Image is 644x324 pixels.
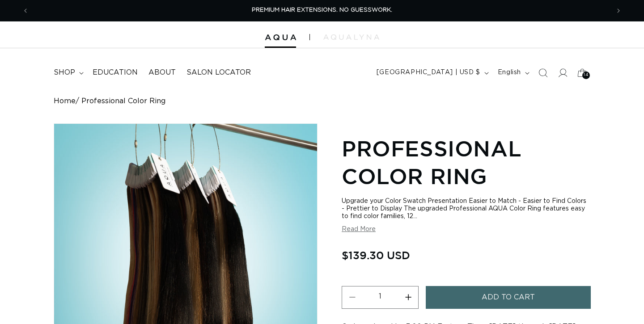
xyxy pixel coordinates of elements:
div: Upgrade your Color Swatch Presentation Easier to Match - Easier to Find Colors - Prettier to Disp... [342,198,590,220]
span: Professional Color Ring [81,97,165,105]
img: Aqua Hair Extensions [265,34,296,41]
a: Home [54,97,76,105]
a: Education [87,63,143,83]
span: Add to cart [482,286,535,309]
span: PREMIUM HAIR EXTENSIONS. NO GUESSWORK. [252,7,392,13]
span: Salon Locator [186,68,251,77]
button: Add to cart [426,286,591,309]
summary: Search [533,63,553,83]
img: aqualyna.com [323,34,379,40]
summary: shop [48,63,87,83]
button: English [492,64,533,81]
nav: breadcrumbs [54,97,590,105]
button: [GEOGRAPHIC_DATA] | USD $ [371,64,492,81]
span: shop [54,68,75,77]
span: $139.30 USD [342,247,410,264]
button: Next announcement [609,2,628,19]
button: Previous announcement [16,2,35,19]
span: English [498,68,521,77]
span: [GEOGRAPHIC_DATA] | USD $ [377,68,480,77]
span: 14 [584,72,588,79]
a: About [143,63,181,83]
h1: Professional Color Ring [342,135,590,190]
span: Education [93,68,138,77]
span: About [148,68,176,77]
button: Read More [342,226,376,233]
a: Salon Locator [181,63,256,83]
